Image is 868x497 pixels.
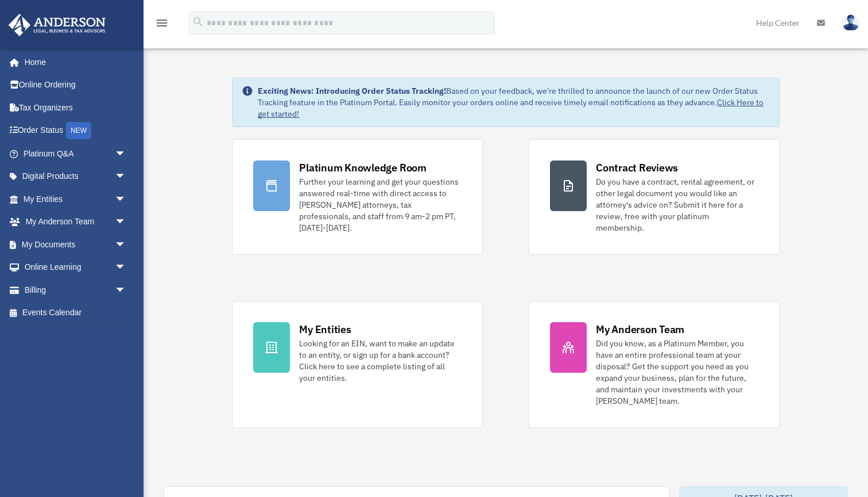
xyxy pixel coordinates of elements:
div: Based on your feedback, we're thrilled to announce the launch of our new Order Status Tracking fe... [258,85,770,120]
a: Platinum Q&Aarrow_drop_down [8,142,144,165]
a: Order StatusNEW [8,119,144,143]
img: Anderson Advisors Platinum Portal [5,14,109,36]
i: menu [155,16,169,30]
a: My Anderson Team Did you know, as a Platinum Member, you have an entire professional team at your... [529,301,780,428]
div: Contract Reviews [596,160,678,175]
div: My Entities [299,322,351,337]
a: Home [8,51,138,74]
span: arrow_drop_down [115,165,138,189]
a: Events Calendar [8,301,144,324]
a: My Entities Looking for an EIN, want to make an update to an entity, or sign up for a bank accoun... [232,301,483,428]
a: Online Learningarrow_drop_down [8,256,144,279]
div: Did you know, as a Platinum Member, you have an entire professional team at your disposal? Get th... [596,338,758,407]
a: Contract Reviews Do you have a contract, rental agreement, or other legal document you would like... [529,139,780,255]
img: User Pic [842,14,859,31]
div: NEW [66,122,91,139]
a: Platinum Knowledge Room Further your learning and get your questions answered real-time with dire... [232,139,483,255]
span: arrow_drop_down [115,233,138,257]
span: arrow_drop_down [115,142,138,166]
a: Online Ordering [8,74,144,97]
div: My Anderson Team [596,322,684,337]
span: arrow_drop_down [115,256,138,280]
div: Do you have a contract, rental agreement, or other legal document you would like an attorney's ad... [596,176,758,234]
div: Platinum Knowledge Room [299,160,427,175]
a: My Documentsarrow_drop_down [8,233,144,256]
div: Looking for an EIN, want to make an update to an entity, or sign up for a bank account? Click her... [299,338,462,384]
div: Further your learning and get your questions answered real-time with direct access to [PERSON_NAM... [299,176,462,234]
strong: Exciting News: Introducing Order Status Tracking! [258,86,446,96]
a: menu [155,20,169,30]
span: arrow_drop_down [115,211,138,234]
a: My Anderson Teamarrow_drop_down [8,211,144,234]
span: arrow_drop_down [115,278,138,302]
span: arrow_drop_down [115,188,138,211]
a: Digital Productsarrow_drop_down [8,165,144,188]
a: My Entitiesarrow_drop_down [8,188,144,211]
a: Tax Organizers [8,96,144,119]
i: search [192,16,204,28]
a: Billingarrow_drop_down [8,278,144,301]
a: Click Here to get started! [258,97,764,119]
